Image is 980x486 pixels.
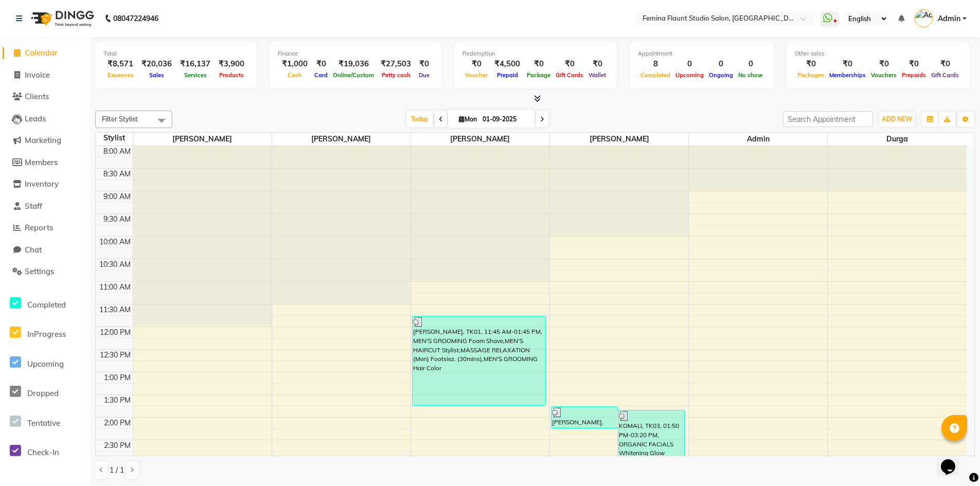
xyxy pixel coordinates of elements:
div: ₹19,036 [330,58,377,70]
span: [PERSON_NAME] [133,133,272,146]
div: ₹0 [827,58,868,70]
div: 10:30 AM [97,259,133,270]
span: Members [25,157,58,167]
span: InProgress [27,329,66,339]
div: 9:30 AM [101,214,133,225]
a: Calendar [3,47,87,59]
img: Admin [915,9,933,27]
div: ₹16,137 [176,58,215,70]
span: [PERSON_NAME] [272,133,411,146]
input: 2025-09-01 [479,112,531,127]
span: Filter Stylist [102,115,138,123]
div: [PERSON_NAME], TK01, 11:45 AM-01:45 PM, MEN'S GROOMING Foam Shave,MEN'S HAIRCUT Stylist,MASSAGE R... [413,316,545,405]
div: 2:30 PM [102,440,133,451]
span: Prepaids [899,71,929,79]
a: Invoice [3,69,87,81]
div: 12:30 PM [98,350,133,361]
span: Packages [795,71,827,79]
span: Products [217,71,246,79]
b: 08047224946 [113,4,158,33]
span: Calendar [25,48,58,58]
span: Admin [938,13,960,24]
span: Package [524,71,553,79]
span: Clients [25,92,49,101]
div: ₹3,900 [215,58,248,70]
div: 8:30 AM [101,169,133,179]
a: Leads [3,113,87,125]
span: Gift Cards [929,71,961,79]
a: Settings [3,266,87,278]
div: ₹1,000 [278,58,312,70]
span: Online/Custom [330,71,377,79]
span: Durga [828,133,967,146]
div: ₹0 [553,58,586,70]
span: Marketing [25,135,61,145]
input: Search Appointment [783,111,873,127]
span: Vouchers [868,71,899,79]
span: Reports [25,223,53,232]
span: Services [182,71,209,79]
div: 10:00 AM [97,237,133,247]
div: 9:00 AM [101,191,133,202]
span: Completed [638,71,673,79]
span: Check-In [27,447,59,457]
div: ₹0 [929,58,961,70]
span: [PERSON_NAME] [411,133,549,146]
span: Upcoming [27,359,64,369]
a: Clients [3,91,87,103]
span: Leads [25,114,46,123]
div: 0 [736,58,765,70]
div: ₹0 [586,58,609,70]
span: 1 / 1 [110,465,124,476]
div: 1:00 PM [102,372,133,383]
a: Chat [3,244,87,256]
div: 8:00 AM [101,146,133,157]
span: Staff [25,201,42,211]
div: Redemption [462,49,609,58]
span: Tentative [27,418,60,428]
span: Gift Cards [553,71,586,79]
a: Inventory [3,178,87,190]
span: Inventory [25,179,59,189]
div: ₹0 [524,58,553,70]
span: Memberships [827,71,868,79]
span: ADD NEW [882,115,912,123]
span: Invoice [25,70,50,80]
div: ₹27,503 [377,58,415,70]
img: logo [26,4,97,33]
span: Today [407,111,433,127]
div: Stylist [96,133,133,143]
div: ₹4,500 [490,58,524,70]
div: 11:00 AM [97,282,133,293]
span: Chat [25,245,42,255]
span: Due [416,71,432,79]
span: Completed [27,300,66,310]
div: Finance [278,49,433,58]
a: Marketing [3,135,87,147]
div: 12:00 PM [98,327,133,338]
div: ₹0 [899,58,929,70]
div: ₹8,571 [103,58,137,70]
div: 2:00 PM [102,418,133,428]
div: 11:30 AM [97,304,133,315]
div: Total [103,49,248,58]
div: [PERSON_NAME], TK02, 01:45 PM-02:15 PM, HAIR TREATMENT (MEN) Scalp Treatments [551,407,617,428]
span: Settings [25,266,54,276]
span: No show [736,71,765,79]
div: ₹0 [868,58,899,70]
span: Card [312,71,330,79]
span: Prepaid [494,71,521,79]
span: Expenses [105,71,136,79]
div: ₹20,036 [137,58,176,70]
span: Cash [285,71,305,79]
div: 0 [673,58,706,70]
span: Wallet [586,71,609,79]
div: 1:30 PM [102,395,133,406]
span: Ongoing [706,71,736,79]
span: [PERSON_NAME] [550,133,688,146]
span: Dropped [27,388,59,398]
div: Other sales [795,49,961,58]
div: ₹0 [795,58,827,70]
a: Members [3,157,87,169]
div: ₹0 [312,58,330,70]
